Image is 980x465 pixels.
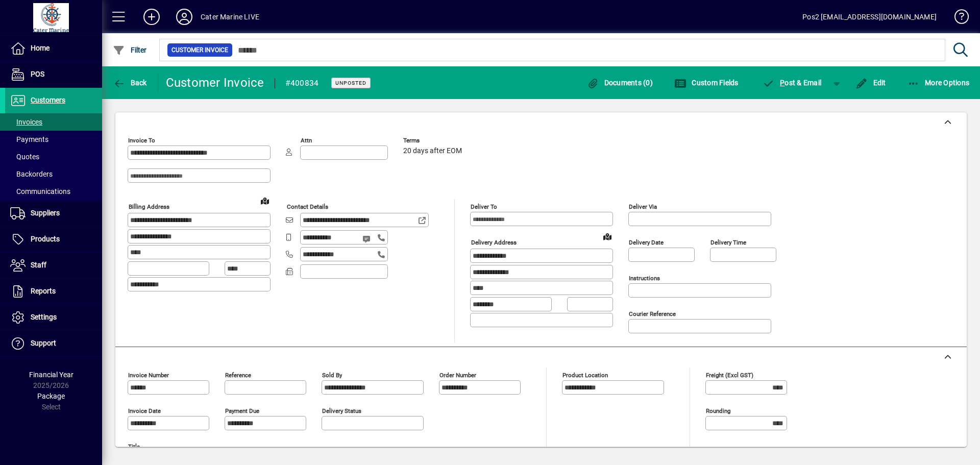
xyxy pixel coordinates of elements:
span: Support [31,339,56,347]
mat-label: Reference [225,372,251,379]
a: Suppliers [5,201,102,226]
mat-label: Instructions [629,275,660,282]
div: #400834 [285,75,319,91]
mat-label: Attn [301,137,312,144]
a: Reports [5,279,102,304]
span: Back [113,79,147,87]
div: Customer Invoice [166,75,264,91]
span: Unposted [335,80,366,86]
span: Settings [31,313,57,321]
span: Custom Fields [674,79,739,87]
button: Documents (0) [584,74,655,92]
button: Back [110,74,150,92]
span: Payments [10,135,48,143]
mat-label: Courier Reference [629,310,676,317]
a: View on map [599,228,616,244]
a: Invoices [5,113,102,131]
mat-label: Invoice number [128,372,169,379]
span: Quotes [10,153,39,161]
a: Payments [5,131,102,148]
a: View on map [257,192,273,209]
button: Profile [168,8,201,26]
span: Edit [855,79,886,87]
span: Documents (0) [586,79,653,87]
a: Settings [5,305,102,330]
span: Suppliers [31,209,60,217]
mat-label: Deliver via [629,203,657,210]
span: 20 days after EOM [403,147,462,155]
a: Products [5,227,102,252]
button: Send SMS [355,227,380,251]
a: Quotes [5,148,102,165]
mat-label: Title [128,443,140,450]
button: Custom Fields [672,74,741,92]
a: Home [5,36,102,61]
mat-label: Order number [439,372,476,379]
span: Staff [31,261,46,269]
a: Backorders [5,165,102,183]
button: Add [135,8,168,26]
span: Products [31,235,60,243]
mat-label: Payment due [225,407,259,414]
button: Post & Email [757,74,827,92]
span: More Options [908,79,970,87]
div: Cater Marine LIVE [201,9,259,25]
a: Knowledge Base [947,2,967,35]
mat-label: Sold by [322,372,342,379]
span: POS [31,70,44,78]
span: Filter [113,46,147,54]
mat-label: Invoice date [128,407,161,414]
a: Communications [5,183,102,200]
mat-label: Invoice To [128,137,155,144]
a: Staff [5,253,102,278]
mat-label: Delivery date [629,239,664,246]
app-page-header-button: Back [102,74,158,92]
span: Financial Year [29,371,73,379]
mat-label: Product location [562,372,608,379]
span: Invoices [10,118,42,126]
span: Terms [403,137,464,144]
span: Customer Invoice [171,45,228,55]
button: More Options [905,74,972,92]
span: Package [37,392,65,400]
a: Support [5,331,102,356]
button: Edit [853,74,889,92]
span: Home [31,44,50,52]
button: Filter [110,41,150,59]
mat-label: Delivery time [710,239,746,246]
span: Backorders [10,170,53,178]
span: Reports [31,287,56,295]
span: ost & Email [763,79,822,87]
div: Pos2 [EMAIL_ADDRESS][DOMAIN_NAME] [802,9,937,25]
span: P [780,79,785,87]
mat-label: Freight (excl GST) [706,372,753,379]
span: Customers [31,96,65,104]
span: Communications [10,187,70,195]
a: POS [5,62,102,87]
mat-label: Rounding [706,407,730,414]
mat-label: Delivery status [322,407,361,414]
mat-label: Deliver To [471,203,497,210]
